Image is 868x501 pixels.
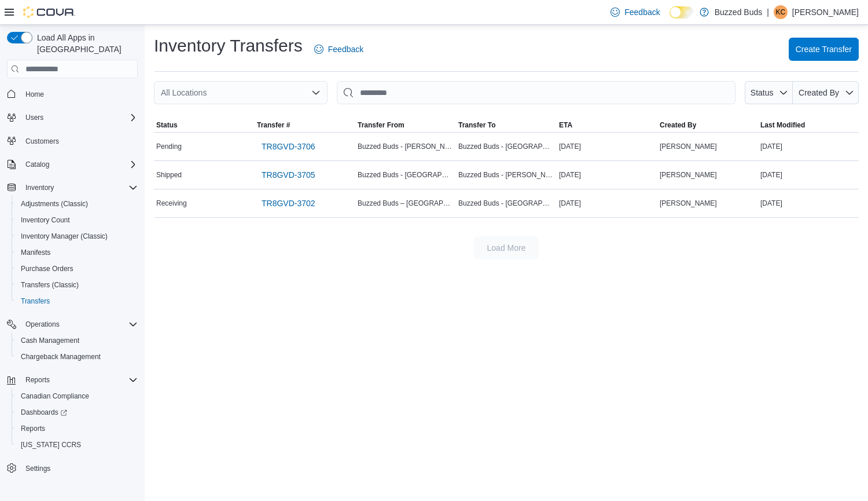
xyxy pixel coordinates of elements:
a: Canadian Compliance [16,389,94,403]
span: Canadian Compliance [21,392,89,401]
span: Buzzed Buds - [GEOGRAPHIC_DATA] [458,142,554,151]
button: Status [745,81,793,104]
span: Transfers [16,294,138,308]
span: Pending [156,142,182,151]
span: Operations [25,320,60,329]
span: KC [776,5,786,19]
button: Reports [21,373,54,387]
span: Inventory [21,181,138,195]
a: Chargeback Management [16,350,105,364]
p: | [767,5,769,19]
a: Home [21,87,49,101]
span: Last Modified [760,120,805,130]
button: Catalog [21,158,54,171]
button: ETA [557,118,657,132]
a: Feedback [606,1,664,24]
span: Feedback [328,43,363,55]
span: Purchase Orders [16,262,138,276]
button: Reports [12,420,142,437]
span: TR8GVD-3705 [262,169,315,181]
a: Dashboards [12,404,142,420]
button: Create Transfer [789,38,859,61]
span: Transfers (Classic) [16,278,138,292]
button: Settings [2,460,142,477]
a: Feedback [310,38,368,61]
a: TR8GVD-3705 [257,163,320,186]
button: Customers [2,133,142,149]
span: Load All Apps in [GEOGRAPHIC_DATA] [32,32,138,55]
span: Reports [25,375,50,385]
span: Chargeback Management [16,350,138,364]
span: Operations [21,317,138,331]
span: Washington CCRS [16,438,138,452]
button: Last Modified [758,118,859,132]
span: Inventory Manager (Classic) [21,232,108,241]
span: Receiving [156,199,187,208]
span: Canadian Compliance [16,389,138,403]
div: [DATE] [557,196,657,210]
span: Customers [21,134,138,148]
a: [US_STATE] CCRS [16,438,86,452]
span: Home [25,90,44,99]
span: Customers [25,137,59,146]
input: This is a search bar. After typing your query, hit enter to filter the results lower in the page. [337,81,735,104]
span: [PERSON_NAME] [660,170,717,180]
button: Load More [474,236,539,259]
button: Users [21,111,48,125]
a: Customers [21,134,64,148]
span: Manifests [16,246,138,259]
button: Created By [657,118,758,132]
span: Inventory Manager (Classic) [16,229,138,243]
span: [US_STATE] CCRS [21,440,81,449]
a: Dashboards [16,405,72,419]
span: Settings [21,461,138,476]
button: Inventory Manager (Classic) [12,228,142,244]
button: [US_STATE] CCRS [12,437,142,453]
button: Reports [2,372,142,388]
span: Cash Management [16,334,138,348]
span: Created By [799,88,839,97]
button: Inventory [21,181,58,195]
span: Load More [487,242,526,254]
img: Cova [23,6,75,18]
a: Reports [16,422,50,436]
h1: Inventory Transfers [154,34,303,57]
span: Adjustments (Classic) [21,199,88,209]
span: Inventory Count [16,213,138,227]
span: Inventory [25,183,54,192]
span: Status [751,88,774,97]
span: [PERSON_NAME] [660,142,717,151]
button: Purchase Orders [12,261,142,277]
a: Transfers (Classic) [16,278,83,292]
input: Dark Mode [670,6,694,19]
span: Dashboards [21,408,67,417]
span: Shipped [156,170,182,180]
div: Kandyce Campbell [774,5,788,19]
span: Transfer To [458,120,495,130]
span: Users [21,111,138,125]
button: Users [2,109,142,126]
a: Adjustments (Classic) [16,197,93,211]
div: [DATE] [557,140,657,153]
button: Transfer To [456,118,557,132]
span: [PERSON_NAME] [660,199,717,208]
span: Feedback [624,6,660,18]
span: Reports [21,373,138,387]
span: Home [21,86,138,101]
span: Transfers (Classic) [21,280,79,290]
a: Settings [21,462,55,476]
span: Transfer # [257,120,290,130]
span: Transfer From [358,120,404,130]
span: Created By [660,120,696,130]
span: Catalog [21,158,138,171]
span: Cash Management [21,336,79,345]
p: [PERSON_NAME] [792,5,859,19]
span: Status [156,120,178,130]
a: TR8GVD-3706 [257,135,320,158]
span: Catalog [25,160,49,169]
button: Home [2,85,142,102]
span: Dark Mode [670,19,670,19]
div: [DATE] [758,168,859,182]
p: Buzzed Buds [715,5,763,19]
div: [DATE] [758,140,859,153]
